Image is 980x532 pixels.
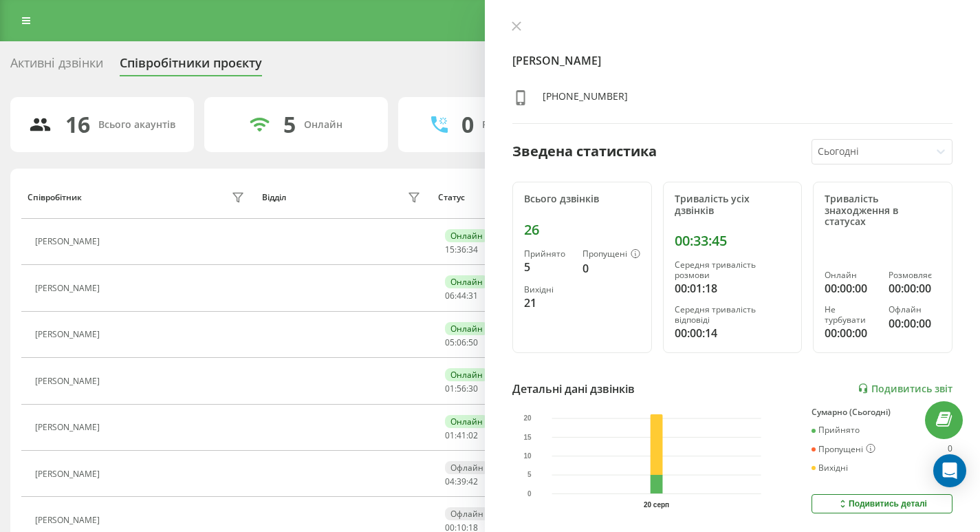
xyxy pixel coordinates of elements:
div: Середня тривалість розмови [675,260,791,280]
div: Подивитись деталі [837,498,927,509]
div: 00:00:00 [889,315,941,332]
span: 34 [468,244,478,255]
div: Прийнято [524,249,571,259]
div: 0 [948,444,952,455]
span: 42 [468,476,478,487]
div: 00:33:45 [675,233,791,249]
div: Онлайн [445,275,488,288]
div: Пропущені [812,444,875,455]
div: [PERSON_NAME] [35,469,103,479]
div: Офлайн [445,507,489,520]
text: 5 [527,471,532,478]
div: Тривалість знаходження в статусах [825,193,941,228]
div: [PERSON_NAME] [35,376,103,386]
span: 01 [445,383,455,394]
div: Офлайн [889,305,941,315]
button: Подивитись деталі [812,494,952,513]
span: 44 [457,290,466,301]
div: Статус [438,193,465,202]
div: Зведена статистика [512,141,657,162]
span: 39 [457,476,466,487]
div: : : [445,477,478,487]
div: Детальні дані дзвінків [512,381,635,397]
text: 20 серп [644,501,669,509]
text: 0 [527,490,532,498]
text: 20 [523,414,532,422]
div: 26 [524,222,640,238]
div: Пропущені [582,249,640,260]
div: 16 [65,111,90,138]
div: 5 [283,111,296,138]
span: 31 [468,290,478,301]
div: 00:00:00 [825,280,877,297]
div: Всього акаунтів [98,119,175,131]
span: 04 [445,476,455,487]
div: 00:00:00 [825,325,877,341]
div: : : [445,338,478,348]
span: 30 [468,383,478,394]
div: [PERSON_NAME] [35,330,103,339]
div: : : [445,291,478,301]
div: Вихідні [812,463,848,473]
div: : : [445,431,478,440]
div: : : [445,384,478,394]
div: [PHONE_NUMBER] [543,89,628,109]
div: [PERSON_NAME] [35,423,103,432]
div: : : [445,245,478,255]
span: 41 [457,429,466,441]
a: Подивитись звіт [858,383,952,394]
div: 0 [461,111,474,138]
div: Співробітники проєкту [120,56,262,77]
span: 50 [468,337,478,348]
span: 36 [457,244,466,255]
div: Тривалість усіх дзвінків [675,193,791,217]
h4: [PERSON_NAME] [512,52,952,69]
div: Прийнято [812,425,860,435]
div: Вихідні [524,285,571,295]
div: 5 [524,259,571,275]
div: Онлайн [445,368,488,381]
div: Онлайн [304,119,342,131]
text: 10 [523,452,532,460]
span: 06 [457,337,466,348]
div: Онлайн [445,229,488,242]
div: 0 [582,260,640,277]
div: Сумарно (Сьогодні) [812,407,952,417]
div: Активні дзвінки [10,56,103,77]
div: Не турбувати [825,305,877,325]
div: Онлайн [445,322,488,335]
span: 06 [445,290,455,301]
div: Розмовляє [889,270,941,280]
span: 01 [445,429,455,441]
div: 00:01:18 [675,280,791,297]
div: Всього дзвінків [524,193,640,205]
div: Офлайн [445,461,489,474]
div: 21 [524,295,571,311]
div: [PERSON_NAME] [35,237,103,246]
div: [PERSON_NAME] [35,284,103,293]
div: Відділ [262,193,286,202]
span: 05 [445,337,455,348]
div: Онлайн [445,415,488,428]
div: 00:00:00 [889,280,941,297]
div: 00:00:14 [675,325,791,341]
span: 02 [468,429,478,441]
div: Розмовляють [482,119,549,131]
div: Співробітник [28,193,82,202]
span: 56 [457,383,466,394]
div: [PERSON_NAME] [35,515,103,525]
span: 15 [445,244,455,255]
div: Середня тривалість відповіді [675,305,791,325]
text: 15 [523,433,532,440]
div: Онлайн [825,270,877,280]
div: Open Intercom Messenger [933,454,966,487]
